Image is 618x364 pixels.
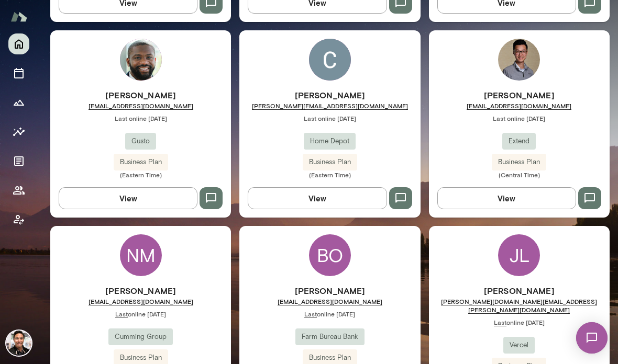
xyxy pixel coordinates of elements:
div: JL [498,234,540,276]
img: Mento [10,7,27,27]
span: (Eastern Time) [239,170,420,179]
span: Last online [DATE] [239,114,420,122]
h6: [PERSON_NAME] [50,89,231,101]
span: (Central Time) [429,170,610,179]
button: Documents [8,151,29,172]
h6: [PERSON_NAME] [429,89,610,101]
span: Last online [DATE] [50,114,231,122]
span: Business Plan [492,157,546,167]
span: Last online [DATE] [429,114,610,122]
img: Chun Yung [498,39,540,81]
button: Growth Plan [8,92,29,113]
button: Members [8,180,29,201]
span: online [DATE] [50,310,231,318]
span: Business Plan [114,352,168,363]
span: (Eastern Time) [50,170,231,179]
h6: [PERSON_NAME] [239,89,420,101]
button: Home [8,33,29,54]
span: Vercel [503,340,535,350]
div: BO [309,234,351,276]
span: online [DATE] [239,310,420,318]
button: View [59,187,197,209]
span: Business Plan [303,157,357,167]
span: Cumming Group [108,332,173,342]
h6: [PERSON_NAME] [429,285,610,297]
h6: [PERSON_NAME] [50,285,231,297]
button: Sessions [8,63,29,84]
img: Chiedu Areh [120,39,162,81]
button: View [437,187,576,209]
span: online [DATE] [429,318,610,326]
span: Home Depot [304,136,356,146]
span: Business Plan [303,352,357,363]
span: Extend [502,136,536,146]
button: Insights [8,121,29,142]
span: Business Plan [114,157,168,167]
span: Farm Bureau Bank [295,332,365,342]
button: Client app [8,209,29,230]
img: Cecil Payne [309,39,351,81]
div: NM [120,234,162,276]
img: Albert Villarde [6,331,31,356]
span: Gusto [125,136,156,146]
h6: [PERSON_NAME] [239,285,420,297]
button: View [248,187,387,209]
